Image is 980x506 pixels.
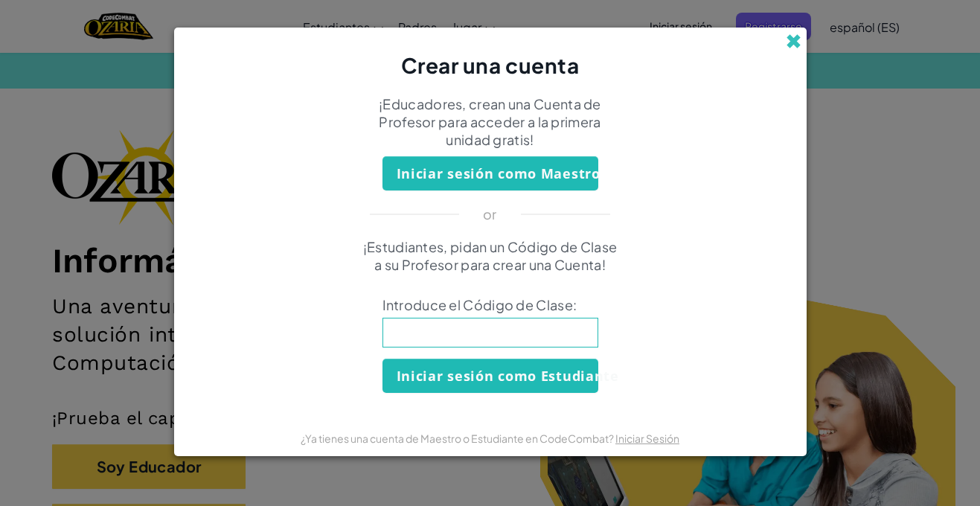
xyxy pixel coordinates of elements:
[382,156,598,190] button: Iniciar sesión como Maestro
[382,296,598,314] span: Introduce el Código de Clase:
[382,359,598,393] button: Iniciar sesión como Estudiante
[483,205,497,223] p: or
[615,432,679,445] a: Iniciar Sesión
[401,52,580,78] span: Crear una cuenta
[360,95,621,149] p: ¡Educadores, crean una Cuenta de Profesor para acceder a la primera unidad gratis!
[301,432,615,445] span: ¿Ya tienes una cuenta de Maestro o Estudiante en CodeCombat?
[360,238,621,274] p: ¡Estudiantes, pidan un Código de Clase a su Profesor para crear una Cuenta!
